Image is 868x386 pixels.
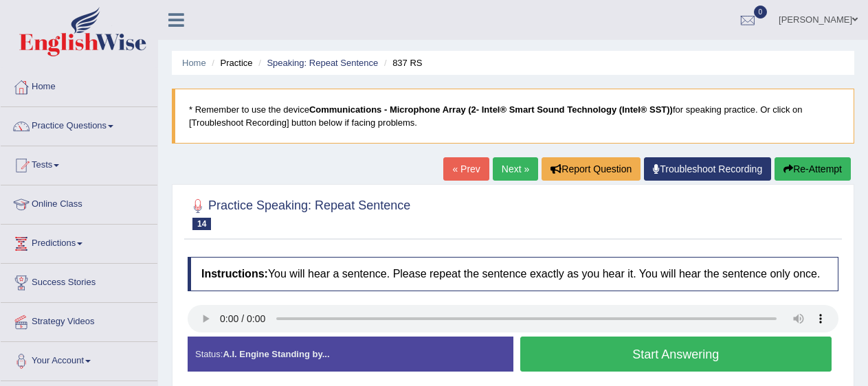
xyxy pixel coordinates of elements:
a: Speaking: Repeat Sentence [267,58,378,68]
h4: You will hear a sentence. Please repeat the sentence exactly as you hear it. You will hear the se... [188,257,838,291]
a: Home [182,58,206,68]
a: « Prev [443,157,489,181]
blockquote: * Remember to use the device for speaking practice. Or click on [Troubleshoot Recording] button b... [172,89,854,144]
a: Your Account [1,342,157,376]
b: Communications - Microphone Array (2- Intel® Smart Sound Technology (Intel® SST)) [309,104,673,115]
a: Home [1,68,157,102]
strong: A.I. Engine Standing by... [223,349,329,359]
li: Practice [208,56,252,69]
a: Online Class [1,185,157,220]
span: 14 [192,218,211,230]
li: 837 RS [381,56,423,69]
h2: Practice Speaking: Repeat Sentence [188,196,410,230]
a: Practice Questions [1,107,157,141]
span: 0 [754,5,768,19]
button: Start Answering [520,337,832,372]
a: Predictions [1,225,157,259]
button: Report Question [542,157,641,181]
a: Next » [493,157,538,181]
a: Tests [1,146,157,181]
a: Success Stories [1,264,157,298]
a: Strategy Videos [1,303,157,337]
div: Status: [188,337,513,372]
button: Re-Attempt [775,157,851,181]
b: Instructions: [201,268,268,280]
a: Troubleshoot Recording [644,157,771,181]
